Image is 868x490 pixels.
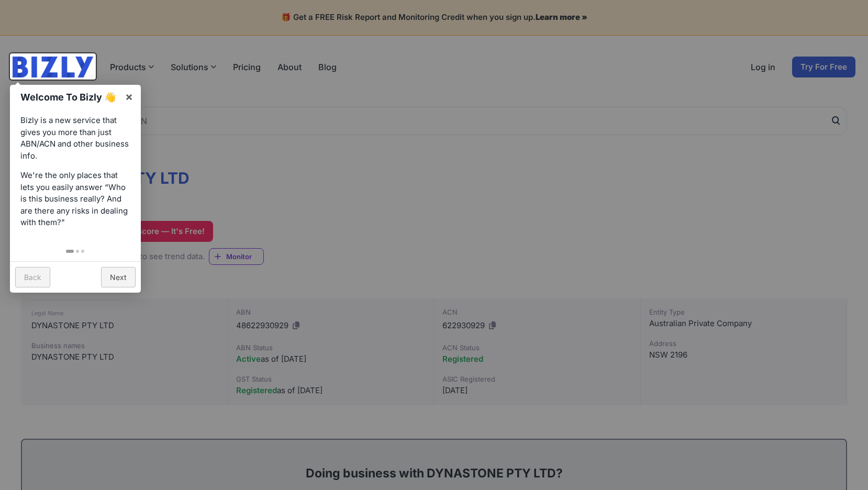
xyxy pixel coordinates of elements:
[20,170,130,229] p: We're the only places that lets you easily answer “Who is this business really? And are there any...
[117,85,141,108] a: ×
[15,267,50,287] a: Back
[20,90,119,104] h1: Welcome To Bizly 👋
[20,115,130,162] p: Bizly is a new service that gives you more than just ABN/ACN and other business info.
[101,267,136,287] a: Next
